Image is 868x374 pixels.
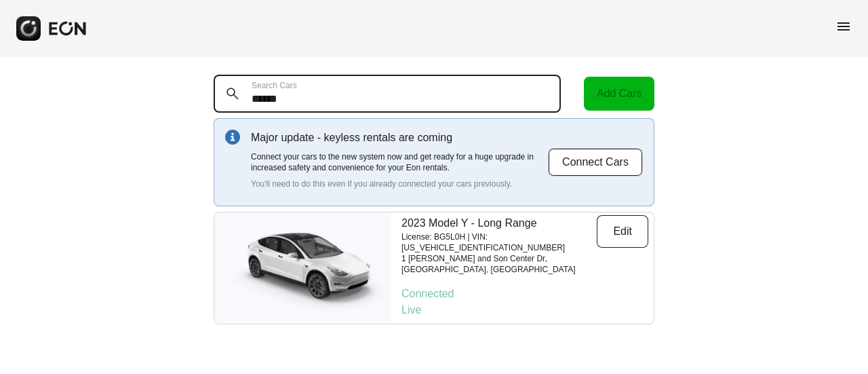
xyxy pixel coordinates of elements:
[251,130,548,146] p: Major update - keyless rentals are coming
[401,231,597,253] p: License: BG5L0H | VIN: [US_VEHICLE_IDENTIFICATION_NUMBER]
[597,215,648,248] button: Edit
[835,18,852,35] span: menu
[401,253,597,275] p: 1 [PERSON_NAME] and Son Center Dr, [GEOGRAPHIC_DATA], [GEOGRAPHIC_DATA]
[214,224,391,312] img: car
[548,148,643,176] button: Connect Cars
[251,179,548,189] p: You'll need to do this even if you already connected your cars previously.
[252,80,297,91] label: Search Cars
[251,151,548,173] p: Connect your cars to the new system now and get ready for a huge upgrade in increased safety and ...
[401,286,648,302] p: Connected
[225,130,240,145] img: info
[401,215,597,231] p: 2023 Model Y - Long Range
[401,302,648,318] p: Live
